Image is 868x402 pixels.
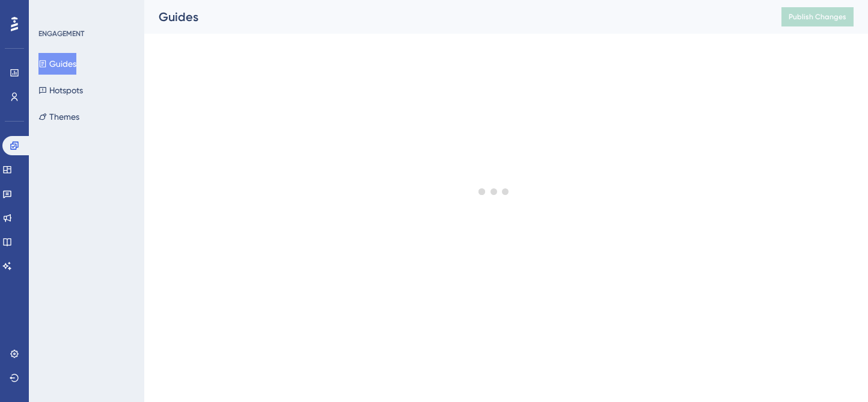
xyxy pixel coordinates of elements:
button: Hotspots [38,79,83,101]
button: Guides [38,53,76,75]
button: Publish Changes [781,7,854,26]
button: Themes [38,106,79,128]
div: ENGAGEMENT [38,29,84,39]
div: Guides [159,8,751,25]
span: Publish Changes [789,12,846,22]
